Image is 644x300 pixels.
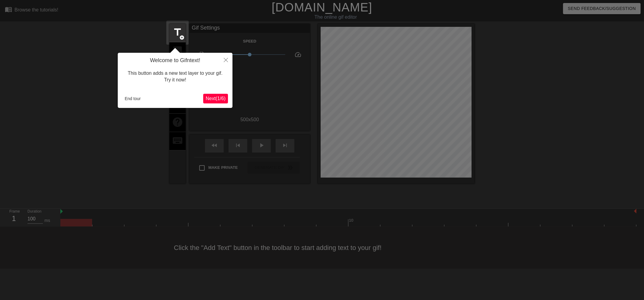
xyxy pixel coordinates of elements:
button: End tour [122,94,143,103]
button: Next [203,94,228,103]
button: Close [219,53,232,67]
h4: Welcome to Gifntext! [122,57,228,64]
div: This button adds a new text layer to your gif. Try it now! [122,64,228,90]
span: Next ( 1 / 6 ) [206,96,226,101]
